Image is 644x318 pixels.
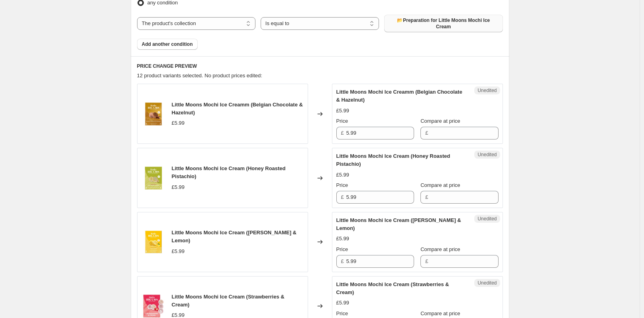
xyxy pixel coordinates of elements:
[420,118,460,124] span: Compare at price
[172,247,185,255] div: £5.99
[137,63,503,69] h6: PRICE CHANGE PREVIEW
[420,182,460,188] span: Compare at price
[141,230,165,254] img: 9a5d5edd-3bd2-4285-a425-583a863df3a8_1609e82d-e575-463d-9d12-28868e609918_80x.jpg
[384,15,503,32] button: 📂Preparation for Little Moons Mochi Ice Cream
[420,310,460,316] span: Compare at price
[172,102,303,116] span: Little Moons Mochi Ice Creamm (Belgian Chocolate & Hazelnut)
[336,89,462,103] span: Little Moons Mochi Ice Creamm (Belgian Chocolate & Hazelnut)
[172,230,296,243] span: Little Moons Mochi Ice Cream ([PERSON_NAME] & Lemon)
[477,216,497,222] span: Unedited
[336,235,349,243] div: £5.99
[341,258,344,264] span: £
[172,183,185,191] div: £5.99
[336,217,461,231] span: Little Moons Mochi Ice Cream ([PERSON_NAME] & Lemon)
[137,73,262,79] span: 12 product variants selected. No product prices edited:
[172,165,286,179] span: Little Moons Mochi Ice Cream (Honey Roasted Pistachio)
[420,246,460,252] span: Compare at price
[336,281,449,295] span: Little Moons Mochi Ice Cream (Strawberries & Cream)
[341,194,344,200] span: £
[341,130,344,136] span: £
[336,118,348,124] span: Price
[142,41,193,47] span: Add another condition
[336,299,349,307] div: £5.99
[336,310,348,316] span: Price
[477,280,497,286] span: Unedited
[477,87,497,94] span: Unedited
[336,153,450,167] span: Little Moons Mochi Ice Cream (Honey Roasted Pistachio)
[389,17,498,30] span: 📂Preparation for Little Moons Mochi Ice Cream
[336,182,348,188] span: Price
[137,39,198,50] button: Add another condition
[172,294,285,308] span: Little Moons Mochi Ice Cream (Strawberries & Cream)
[172,119,185,127] div: £5.99
[425,130,428,136] span: £
[336,246,348,252] span: Price
[425,258,428,264] span: £
[425,194,428,200] span: £
[141,102,165,126] img: 0d8f31ba-aa2b-4fdc-80c2-ffd4372a9a59_d296e914-32da-432b-9470-12e3415f56f3_80x.jpg
[141,294,165,318] img: d92dcb1b-ad76-4591-b491-3b6cccc0c0ed_883f5b86-d055-42fc-8b03-ea2e2d42d7b5_80x.jpg
[477,151,497,158] span: Unedited
[336,107,349,115] div: £5.99
[141,166,165,190] img: b4a45d6b-8bf1-467c-872b-768d00ff3a18_b7511ff7-a1e6-4946-912a-97410d5adb0a_80x.jpg
[336,171,349,179] div: £5.99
